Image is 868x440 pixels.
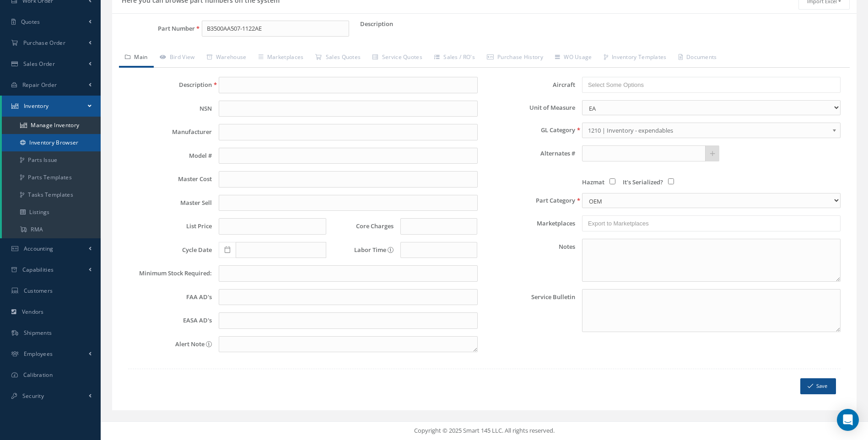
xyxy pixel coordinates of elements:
[485,150,575,157] label: Alternates #
[2,117,101,134] a: Manage Inventory
[22,308,44,316] span: Vendors
[22,81,57,89] span: Repair Order
[121,105,212,112] label: NSN
[481,48,549,68] a: Purchase History
[582,178,604,186] span: Hazmat
[333,223,394,230] label: Core Charges
[837,409,859,431] div: Open Intercom Messenger
[485,127,575,134] label: GL Category
[121,336,212,353] label: Alert Note
[110,426,859,435] div: Copyright © 2025 Smart 145 LLC. All rights reserved.
[23,371,53,379] span: Calibration
[22,266,54,274] span: Capabilities
[23,60,55,68] span: Sales Order
[24,245,54,252] span: Accounting
[121,247,212,253] label: Cycle Date
[2,151,101,169] a: Parts Issue
[309,48,367,68] a: Sales Quotes
[119,48,154,68] a: Main
[121,294,212,300] label: FAA AD's
[2,186,101,204] a: Tasks Templates
[121,317,212,324] label: EASA AD's
[485,220,575,227] label: Marketplaces
[485,81,575,88] label: Aircraft
[121,270,212,277] label: Minimum Stock Required:
[485,289,575,332] label: Service Bulletin
[24,350,53,358] span: Employees
[21,18,40,26] span: Quotes
[367,48,428,68] a: Service Quotes
[2,134,101,151] a: Inventory Browser
[668,178,674,184] input: It's Serialized?
[121,152,212,159] label: Model #
[121,199,212,206] label: Master Sell
[623,178,663,186] span: It's Serialized?
[485,104,575,111] label: Unit of Measure
[428,48,481,68] a: Sales / RO's
[333,247,394,253] label: Labor Time
[2,169,101,186] a: Parts Templates
[121,223,212,230] label: List Price
[201,48,253,68] a: Warehouse
[673,48,723,68] a: Documents
[24,329,52,337] span: Shipments
[485,197,575,204] label: Part Category
[2,204,101,221] a: Listings
[112,25,195,32] label: Part Number
[24,287,53,295] span: Customers
[24,102,49,110] span: Inventory
[154,48,201,68] a: Bird View
[800,378,836,394] button: Save
[121,129,212,135] label: Manufacturer
[598,48,673,68] a: Inventory Templates
[121,176,212,182] label: Master Cost
[549,48,598,68] a: WO Usage
[253,48,310,68] a: Marketplaces
[609,178,615,184] input: Hazmat
[582,239,841,282] textarea: Notes
[2,221,101,238] a: RMA
[360,21,393,27] label: Description
[23,39,65,47] span: Purchase Order
[2,96,101,117] a: Inventory
[22,392,44,400] span: Security
[485,239,575,282] label: Notes
[121,81,212,88] label: Description
[588,125,829,136] span: 1210 | Inventory - expendables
